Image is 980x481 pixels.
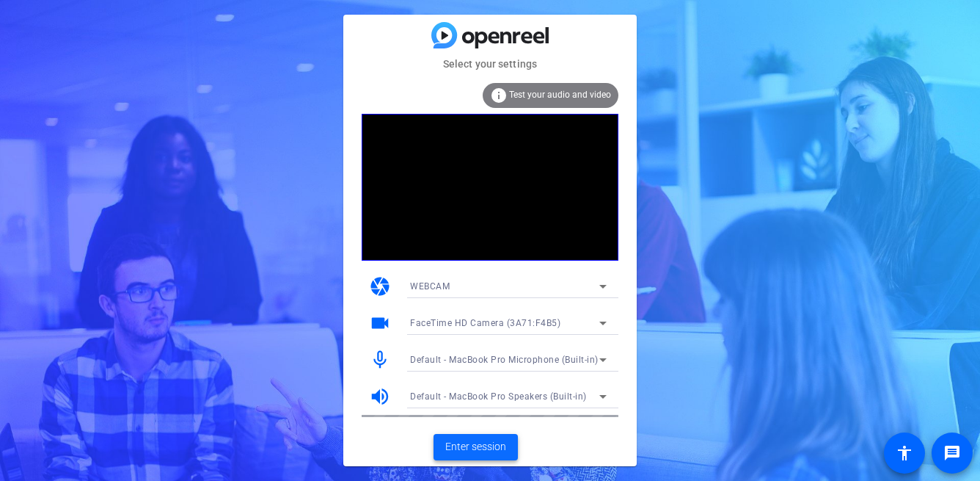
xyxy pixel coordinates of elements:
mat-icon: accessibility [896,444,913,462]
mat-icon: info [490,87,508,104]
mat-icon: videocam [369,312,391,334]
mat-icon: camera [369,275,391,297]
span: WEBCAM [410,281,450,292]
mat-icon: message [943,444,961,462]
span: FaceTime HD Camera (3A71:F4B5) [410,318,560,328]
mat-icon: volume_up [369,386,391,408]
span: Default - MacBook Pro Speakers (Built-in) [410,391,587,402]
img: blue-gradient.svg [431,22,549,48]
mat-card-subtitle: Select your settings [343,56,637,72]
mat-icon: mic_none [369,349,391,371]
span: Test your audio and video [509,90,611,100]
button: Enter session [434,434,518,460]
span: Default - MacBook Pro Microphone (Built-in) [410,355,599,365]
span: Enter session [445,439,506,455]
